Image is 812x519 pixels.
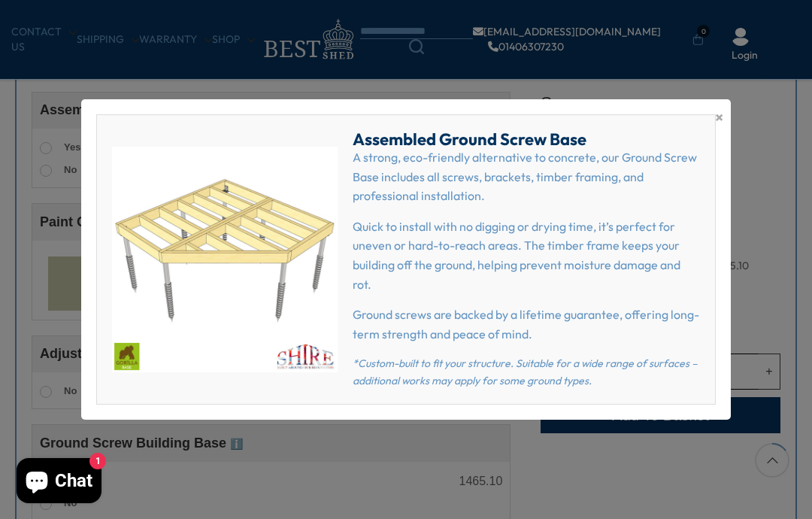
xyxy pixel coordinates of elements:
h2: Assembled Ground Screw Base [353,130,700,148]
p: Quick to install with no digging or drying time, it’s perfect for uneven or hard-to-reach areas. ... [353,217,700,294]
img: Assembled Ground Screw Base [112,147,338,372]
p: A strong, eco-friendly alternative to concrete, our Ground Screw Base includes all screws, bracke... [353,148,700,206]
span: × [715,107,723,128]
inbox-online-store-chat: Shopify online store chat [12,458,106,507]
p: Ground screws are backed by a lifetime guarantee, offering long-term strength and peace of mind. [353,305,700,344]
p: *Custom-built to fit your structure. Suitable for a wide range of surfaces – additional works may... [353,355,700,389]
